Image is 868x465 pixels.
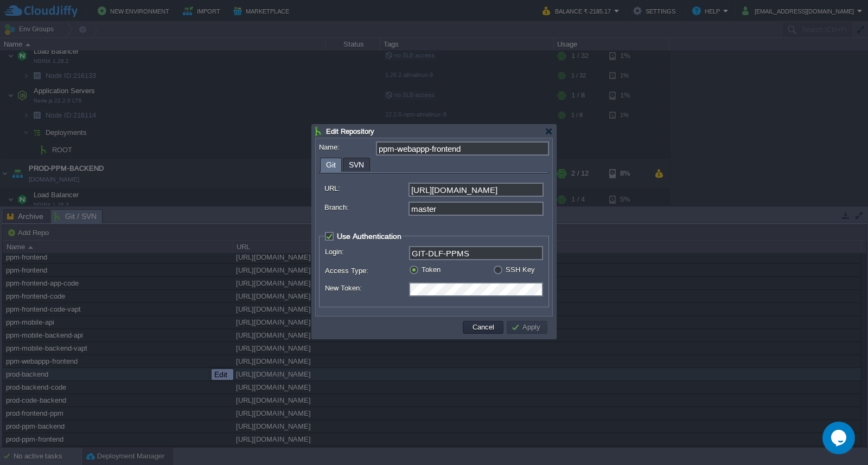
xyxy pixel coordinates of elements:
[337,232,401,241] span: Use Authentication
[324,202,407,213] label: Branch:
[325,265,408,276] label: Access Type:
[325,246,408,257] label: Login:
[324,183,407,194] label: URL:
[506,266,535,274] label: SSH Key
[214,370,231,379] div: Edit
[326,127,374,135] span: Edit Repository
[422,266,441,274] label: Token
[325,282,408,294] label: New Token:
[469,322,497,332] button: Cancel
[511,322,544,332] button: Apply
[319,141,375,153] label: Name:
[822,422,857,454] iframe: chat widget
[326,158,336,172] span: Git
[349,158,364,171] span: SVN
